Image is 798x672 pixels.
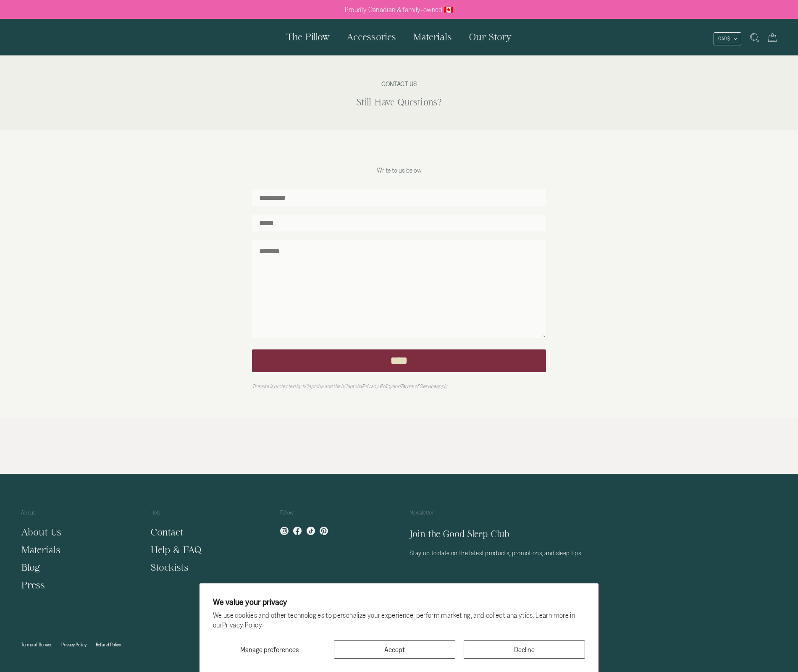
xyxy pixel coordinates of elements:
[460,19,520,55] a: Our Story
[413,31,452,42] span: Materials
[469,31,512,42] span: Our Story
[404,19,460,55] a: Materials
[400,383,436,389] a: Terms of Service
[213,611,585,630] p: We use cookies and other technologies to personalize your experience, perform marketing, and coll...
[240,646,299,654] span: Manage preferences
[345,5,454,14] p: Proudly Canadian & family-owned 🇨🇦
[150,527,184,537] a: Contact
[101,80,697,87] p: Contact Us
[213,640,325,659] button: Manage preferences
[409,508,680,523] p: Newsletter
[409,549,680,556] p: Stay up to date on the latest products, promotions, and sleep tips.
[96,642,121,647] a: Refund Policy
[362,383,392,389] a: Privacy Policy
[61,642,87,647] a: Privacy Policy
[21,562,40,572] a: Blog
[280,508,388,523] p: Follow
[286,31,330,42] span: The Pillow
[21,642,52,647] a: Terms of Service
[213,597,585,606] h2: We value your privacy
[464,640,585,659] button: Decline
[334,640,455,659] button: Accept
[278,19,338,55] a: The Pillow
[21,544,60,555] a: Materials
[21,508,129,523] p: About
[150,544,202,555] a: Help & FAQ
[222,621,262,629] a: Privacy Policy.
[714,32,741,45] button: CAD $
[338,19,404,55] a: Accessories
[21,580,45,590] a: Press
[101,96,697,109] p: Still Have Questions?
[150,508,259,523] p: Help
[21,527,61,537] a: About Us
[150,562,189,572] a: Stockists
[409,528,680,541] h5: Join the Good Sleep Club
[252,165,546,176] h2: Write to us below
[346,31,396,42] span: Accessories
[252,383,546,389] p: This site is protected by hCaptcha and the hCaptcha and apply.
